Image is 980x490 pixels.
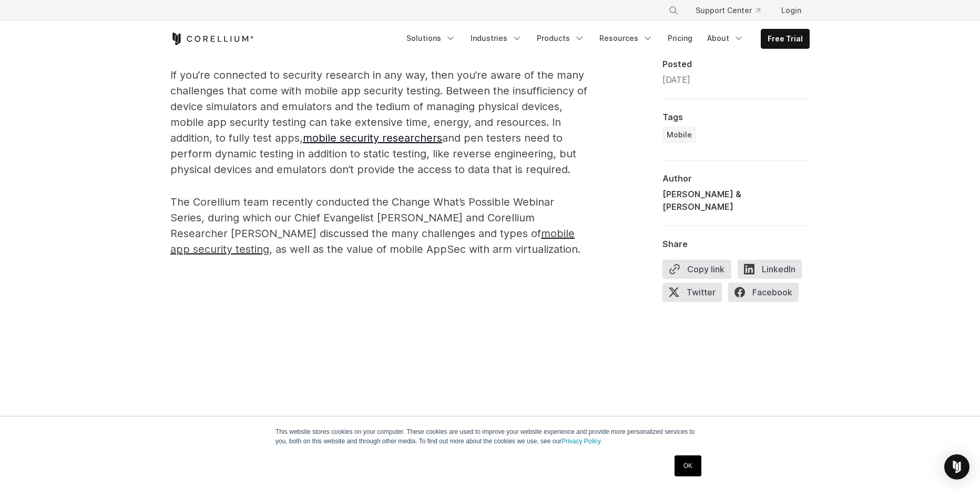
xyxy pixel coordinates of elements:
[400,29,810,49] div: Navigation Menu
[275,427,705,446] p: This website stores cookies on your computer. These cookies are used to improve your website expe...
[738,260,808,283] a: LinkedIn
[761,29,809,48] a: Free Trial
[675,455,701,476] a: OK
[687,1,769,20] a: Support Center
[944,454,969,480] div: Open Intercom Messenger
[593,29,659,48] a: Resources
[400,29,462,48] a: Solutions
[662,239,810,249] div: Share
[170,194,591,257] p: The Corellium team recently conducted the Change What’s Possible Webinar Series, during which our...
[303,132,442,144] a: mobile security researchers
[562,438,602,445] a: Privacy Policy.
[728,283,805,306] a: Facebook
[170,33,254,45] a: Corellium Home
[773,1,810,20] a: Login
[662,260,731,279] button: Copy link
[662,173,810,184] div: Author
[662,74,690,85] span: [DATE]
[464,29,528,48] a: Industries
[662,188,810,213] div: [PERSON_NAME] & [PERSON_NAME]
[661,29,699,48] a: Pricing
[662,283,722,302] span: Twitter
[728,283,799,302] span: Facebook
[662,126,696,143] a: Mobile
[662,59,810,69] div: Posted
[667,130,692,140] span: Mobile
[701,29,750,48] a: About
[664,1,683,20] button: Search
[656,1,810,20] div: Navigation Menu
[170,67,591,177] p: If you’re connected to security research in any way, then you’re aware of the many challenges tha...
[662,112,810,122] div: Tags
[662,283,728,306] a: Twitter
[530,29,591,48] a: Products
[738,260,802,279] span: LinkedIn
